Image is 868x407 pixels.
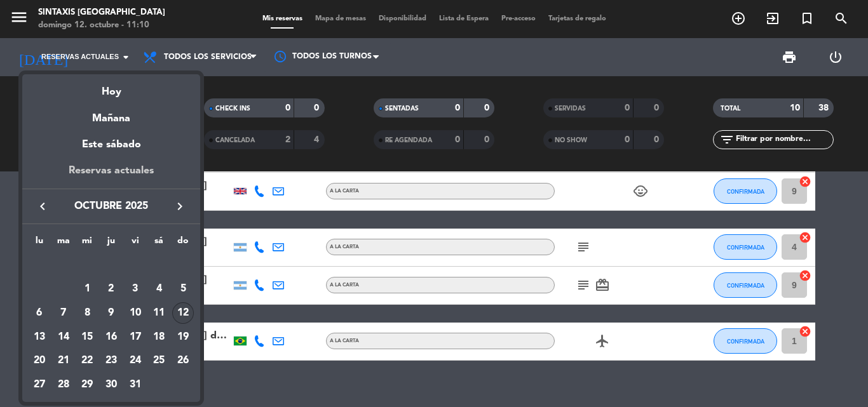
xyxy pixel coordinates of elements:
[147,234,172,253] th: sábado
[123,349,147,373] td: 24 de octubre de 2025
[27,349,51,373] td: 20 de octubre de 2025
[171,349,195,373] td: 26 de octubre de 2025
[147,301,172,325] td: 11 de octubre de 2025
[76,374,98,396] div: 29
[31,198,54,215] button: keyboard_arrow_left
[99,349,123,373] td: 23 de octubre de 2025
[171,325,195,349] td: 19 de octubre de 2025
[125,326,146,348] div: 17
[171,301,195,325] td: 12 de octubre de 2025
[168,198,191,215] button: keyboard_arrow_right
[123,325,147,349] td: 17 de octubre de 2025
[76,326,98,348] div: 15
[51,349,76,373] td: 21 de octubre de 2025
[172,199,187,214] i: keyboard_arrow_right
[76,350,98,371] div: 22
[147,325,172,349] td: 18 de octubre de 2025
[148,278,170,300] div: 4
[99,373,123,397] td: 30 de octubre de 2025
[76,278,98,300] div: 1
[171,277,195,302] td: 5 de octubre de 2025
[29,302,50,324] div: 6
[123,277,147,302] td: 3 de octubre de 2025
[123,234,147,253] th: viernes
[22,127,200,163] div: Este sábado
[100,350,122,371] div: 23
[22,74,200,100] div: Hoy
[51,325,76,349] td: 14 de octubre de 2025
[99,301,123,325] td: 9 de octubre de 2025
[147,349,172,373] td: 25 de octubre de 2025
[22,163,200,189] div: Reservas actuales
[100,278,122,300] div: 2
[125,302,146,324] div: 10
[75,325,99,349] td: 15 de octubre de 2025
[172,350,194,371] div: 26
[125,374,146,396] div: 31
[51,373,76,397] td: 28 de octubre de 2025
[75,301,99,325] td: 8 de octubre de 2025
[100,326,122,348] div: 16
[76,302,98,324] div: 8
[99,277,123,302] td: 2 de octubre de 2025
[53,326,74,348] div: 14
[99,234,123,253] th: jueves
[22,101,200,127] div: Mañana
[123,301,147,325] td: 10 de octubre de 2025
[27,373,51,397] td: 27 de octubre de 2025
[53,350,74,371] div: 21
[75,234,99,253] th: miércoles
[27,301,51,325] td: 6 de octubre de 2025
[51,301,76,325] td: 7 de octubre de 2025
[125,278,146,300] div: 3
[29,374,50,396] div: 27
[125,350,146,371] div: 24
[29,326,50,348] div: 13
[147,277,172,302] td: 4 de octubre de 2025
[29,350,50,371] div: 20
[171,234,195,253] th: domingo
[148,302,170,324] div: 11
[35,199,50,214] i: keyboard_arrow_left
[75,349,99,373] td: 22 de octubre de 2025
[172,326,194,348] div: 19
[100,302,122,324] div: 9
[75,277,99,302] td: 1 de octubre de 2025
[27,253,195,277] td: OCT.
[75,373,99,397] td: 29 de octubre de 2025
[27,325,51,349] td: 13 de octubre de 2025
[172,302,194,324] div: 12
[53,374,74,396] div: 28
[27,234,51,253] th: lunes
[51,234,76,253] th: martes
[172,278,194,300] div: 5
[99,325,123,349] td: 16 de octubre de 2025
[54,198,168,215] span: octubre 2025
[148,326,170,348] div: 18
[148,350,170,371] div: 25
[53,302,74,324] div: 7
[100,374,122,396] div: 30
[123,373,147,397] td: 31 de octubre de 2025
